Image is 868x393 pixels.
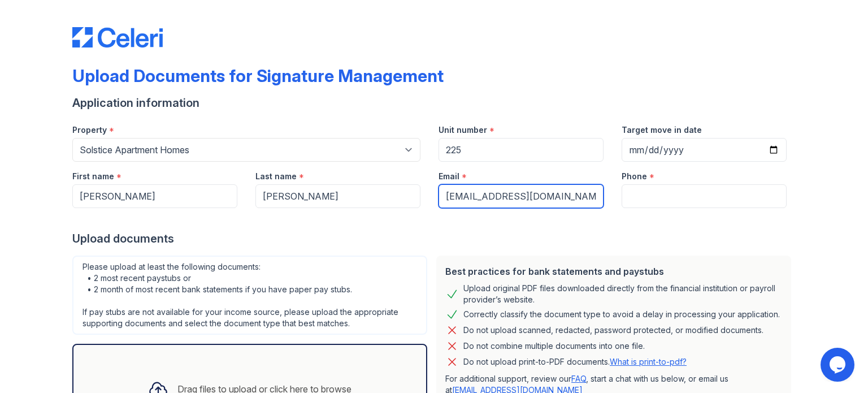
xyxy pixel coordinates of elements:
[571,374,586,383] a: FAQ
[463,323,763,337] div: Do not upload scanned, redacted, password protected, or modified documents.
[821,348,857,382] iframe: chat widget
[72,27,163,47] img: CE_Logo_Blue-a8612792a0a2168367f1c8372b55b34899dd931a85d93a1a3d3e32e68fde9ad4.png
[463,283,782,305] div: Upload original PDF files downloaded directly from the financial institution or payroll provider’...
[72,171,114,182] label: First name
[622,171,647,182] label: Phone
[72,256,427,335] div: Please upload at least the following documents: • 2 most recent paystubs or • 2 month of most rec...
[255,171,297,182] label: Last name
[463,356,687,368] p: Do not upload print-to-PDF documents.
[445,265,782,278] div: Best practices for bank statements and paystubs
[439,124,487,136] label: Unit number
[72,124,107,136] label: Property
[622,124,702,136] label: Target move in date
[72,95,796,111] div: Application information
[72,66,444,86] div: Upload Documents for Signature Management
[439,171,459,182] label: Email
[610,357,687,366] a: What is print-to-pdf?
[463,339,645,353] div: Do not combine multiple documents into one file.
[72,231,796,247] div: Upload documents
[463,308,780,321] div: Correctly classify the document type to avoid a delay in processing your application.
